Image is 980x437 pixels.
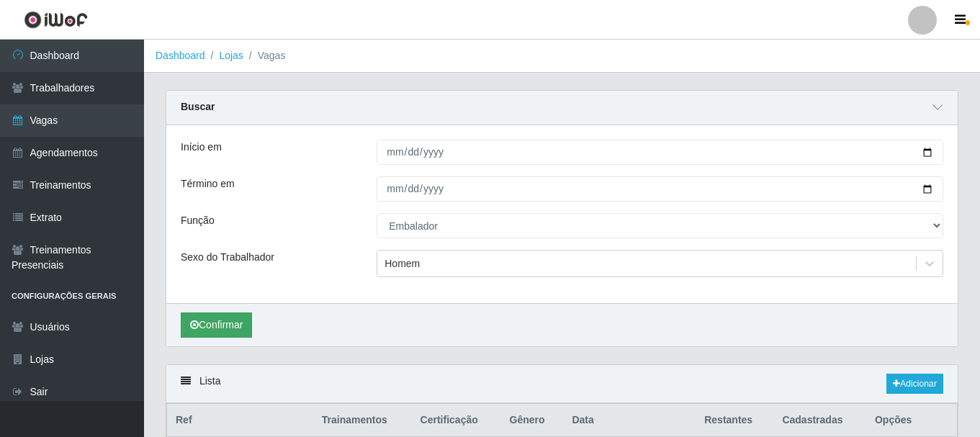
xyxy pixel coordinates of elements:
a: Lojas [219,50,243,61]
input: 00/00/0000 [377,140,943,165]
a: Adicionar [886,374,943,394]
label: Função [181,213,215,228]
div: Homem [385,256,420,271]
li: Vagas [243,48,286,63]
div: Lista [166,365,958,403]
a: Dashboard [156,50,205,61]
label: Sexo do Trabalhador [181,250,274,265]
nav: breadcrumb [144,40,980,73]
label: Término em [181,176,235,192]
button: Confirmar [181,312,252,338]
label: Início em [181,140,222,155]
strong: Buscar [181,101,215,112]
input: 00/00/0000 [377,176,943,202]
img: CoreUI Logo [24,11,88,29]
